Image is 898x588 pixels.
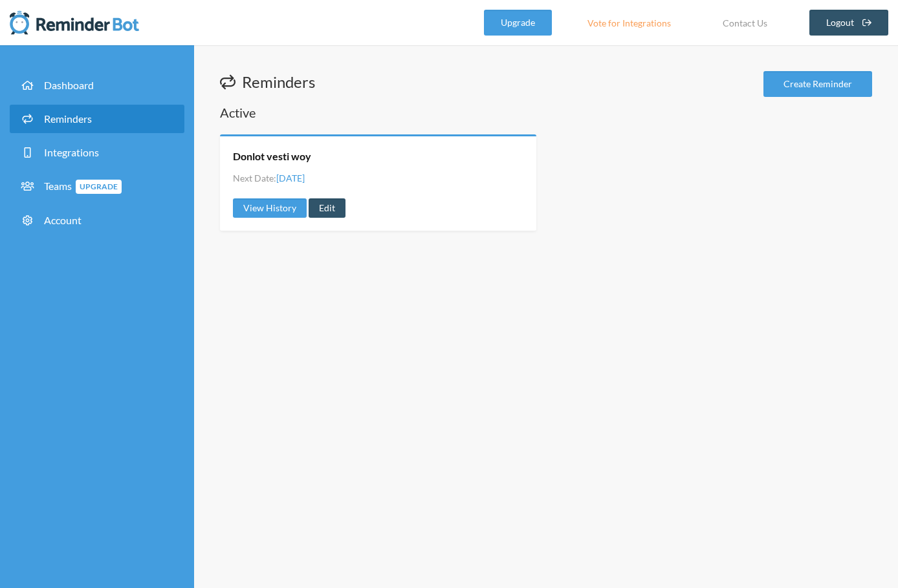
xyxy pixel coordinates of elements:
span: Account [44,214,82,226]
span: [DATE] [276,173,305,184]
a: Dashboard [10,71,184,100]
span: Reminders [44,112,92,125]
li: Next Date: [233,171,305,185]
h1: Reminders [220,71,315,93]
a: Donlot vesti woy [233,149,311,163]
h2: Active [220,103,872,121]
a: View History [233,198,307,218]
a: Reminders [10,105,184,133]
span: Integrations [44,146,99,158]
span: Teams [44,180,122,192]
span: Dashboard [44,79,94,91]
a: TeamsUpgrade [10,172,184,201]
a: Contact Us [706,10,783,36]
span: Upgrade [76,180,122,194]
img: Reminder Bot [10,10,139,36]
a: Integrations [10,138,184,167]
a: Upgrade [484,10,552,36]
a: Vote for Integrations [571,10,687,36]
a: Create Reminder [763,71,872,97]
a: Logout [809,10,889,36]
a: Edit [309,198,345,218]
a: Account [10,206,184,235]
